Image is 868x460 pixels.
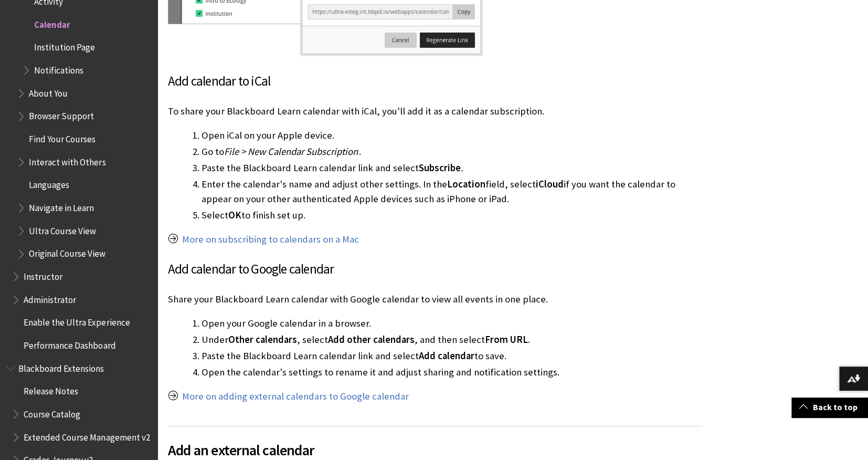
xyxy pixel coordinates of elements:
span: Original Course View [29,245,105,259]
span: Ultra Course View [29,222,96,236]
span: Add calendar [419,350,474,362]
a: Back to top [791,398,868,417]
span: Release Notes [24,382,78,396]
span: Location [447,178,485,190]
span: Languages [29,176,69,191]
span: Extended Course Management v2 [24,428,150,443]
span: Course Catalog [24,405,80,420]
span: Notifications [34,61,83,76]
li: Go to . [202,144,702,159]
a: More on subscribing to calendars on a Mac [182,233,359,246]
h3: Add calendar to Google calendar [168,259,702,279]
span: Browser Support [29,108,94,122]
p: Share your Blackboard Learn calendar with Google calendar to view all events in one place. [168,292,702,306]
li: Select to finish set up. [202,208,702,223]
span: Add other calendars [328,333,415,346]
span: File > New Calendar Subscription [224,145,358,158]
h3: Add calendar to iCal [168,71,702,91]
span: iCloud [536,178,564,190]
span: Navigate in Learn [29,199,94,213]
span: Other calendars [228,333,297,346]
li: Paste the Blackboard Learn calendar link and select [202,161,702,175]
span: Calendar [34,16,70,30]
span: Interact with Others [29,153,105,168]
span: Administrator [24,291,76,305]
span: Blackboard Extensions [18,360,104,374]
li: Paste the Blackboard Learn calendar link and select to save. [202,349,702,363]
span: . [461,162,463,174]
span: Instructor [24,268,62,282]
span: About You [29,85,68,99]
li: Open your Google calendar in a browser. [202,316,702,331]
span: Enable the Ultra Experience [24,314,130,328]
li: Under , select , and then select . [202,332,702,347]
li: Open the calendar's settings to rename it and adjust sharing and notification settings. [202,365,702,380]
li: Open iCal on your Apple device. [202,128,702,143]
a: More on adding external calendars to Google calendar [182,390,409,403]
span: Institution Page [34,39,95,53]
span: OK [228,209,241,221]
span: From URL [485,333,528,346]
span: Find Your Courses [29,130,96,144]
p: To share your Blackboard Learn calendar with iCal, you'll add it as a calendar subscription. [168,104,702,118]
span: Performance Dashboard [24,337,115,351]
li: Enter the calendar's name and adjust other settings. In the field, select if you want the calenda... [202,177,702,206]
span: Subscribe [419,162,461,174]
